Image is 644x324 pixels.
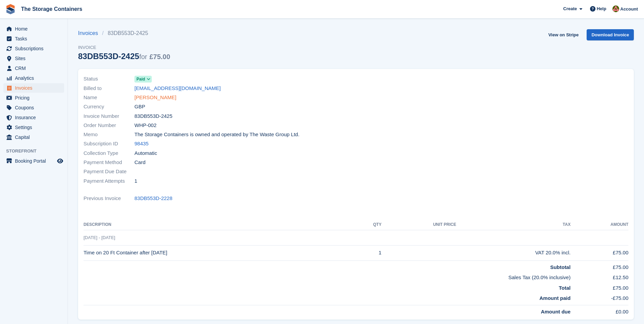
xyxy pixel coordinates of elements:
a: menu [3,44,64,53]
span: Capital [15,132,56,142]
a: View on Stripe [546,29,581,40]
span: Tasks [15,34,56,43]
td: Time on 20 Ft Container after [DATE] [84,245,354,260]
span: Invoices [15,83,56,93]
strong: Amount due [541,309,571,314]
a: Paid [134,75,152,83]
span: CRM [15,64,56,73]
a: 83DB553D-2228 [134,195,172,202]
td: £75.00 [571,260,628,271]
a: [EMAIL_ADDRESS][DOMAIN_NAME] [134,85,221,92]
span: Collection Type [84,149,134,157]
td: £75.00 [571,282,628,292]
span: Storefront [6,148,68,155]
span: Currency [84,103,134,111]
a: menu [3,34,64,43]
span: Sites [15,54,56,63]
span: Payment Due Date [84,168,134,176]
span: Card [134,159,146,166]
td: 1 [354,245,382,260]
span: Invoice [78,44,170,51]
td: Sales Tax (20.0% inclusive) [84,271,571,282]
span: Subscription ID [84,140,134,148]
a: menu [3,93,64,103]
span: GBP [134,103,145,111]
span: The Storage Containers is owned and operated by The Waste Group Ltd. [134,131,299,139]
span: 83DB553D-2425 [134,112,172,120]
div: VAT 20.0% incl. [456,249,571,257]
th: Unit Price [382,219,456,230]
span: Subscriptions [15,44,56,53]
span: Home [15,24,56,34]
img: Kirsty Simpson [612,5,619,12]
a: 98435 [134,140,149,148]
span: WHP-002 [134,122,157,129]
td: -£75.00 [571,292,628,305]
div: 83DB553D-2425 [78,52,170,61]
span: Order Number [84,122,134,129]
th: Description [84,219,354,230]
span: Memo [84,131,134,139]
span: Paid [136,76,145,82]
strong: Subtotal [550,264,571,270]
span: for [139,53,147,60]
a: Preview store [56,157,64,165]
span: 1 [134,177,137,185]
span: Payment Attempts [84,177,134,185]
span: Name [84,94,134,102]
span: Status [84,75,134,83]
span: Invoice Number [84,112,134,120]
span: Analytics [15,73,56,83]
span: Pricing [15,93,56,103]
a: menu [3,54,64,63]
span: Billed to [84,85,134,92]
span: Help [597,5,606,12]
a: Invoices [78,29,102,37]
a: menu [3,24,64,34]
span: Settings [15,123,56,132]
th: QTY [354,219,382,230]
a: menu [3,156,64,166]
span: Coupons [15,103,56,112]
a: menu [3,103,64,112]
a: Download Invoice [587,29,634,40]
span: £75.00 [149,53,170,60]
th: Amount [571,219,628,230]
nav: breadcrumbs [78,29,170,37]
span: Account [620,6,638,13]
a: menu [3,123,64,132]
span: Payment Method [84,159,134,166]
span: Previous Invoice [84,195,134,202]
td: £12.50 [571,271,628,282]
span: [DATE] - [DATE] [84,235,115,240]
span: Insurance [15,113,56,122]
a: [PERSON_NAME] [134,94,176,102]
td: £75.00 [571,245,628,260]
span: Create [563,5,577,12]
a: menu [3,64,64,73]
img: stora-icon-8386f47178a22dfd0bd8f6a31ec36ba5ce8667c1dd55bd0f319d3a0aa187defe.svg [5,4,16,14]
strong: Total [559,285,571,291]
a: menu [3,132,64,142]
strong: Amount paid [539,295,571,301]
th: Tax [456,219,571,230]
a: menu [3,73,64,83]
span: Automatic [134,149,157,157]
a: The Storage Containers [18,3,85,15]
td: £0.00 [571,305,628,316]
span: Booking Portal [15,156,56,166]
a: menu [3,83,64,93]
a: menu [3,113,64,122]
